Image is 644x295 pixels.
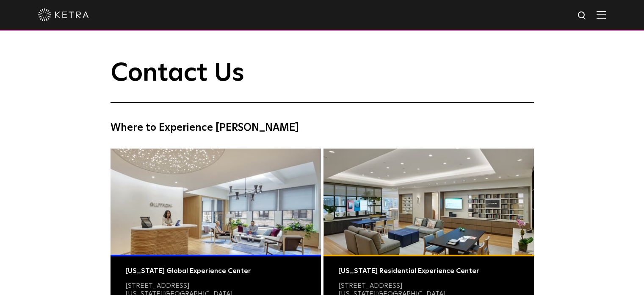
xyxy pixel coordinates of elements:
img: Hamburger%20Nav.svg [597,11,606,19]
div: [US_STATE] Global Experience Center [125,267,306,275]
img: search icon [577,11,588,21]
a: [STREET_ADDRESS] [338,282,403,289]
h1: Contact Us [111,59,534,103]
a: [STREET_ADDRESS] [125,282,190,289]
img: ketra-logo-2019-white [38,8,89,21]
h4: Where to Experience [PERSON_NAME] [111,120,534,136]
img: Residential Photo@2x [323,149,534,255]
div: [US_STATE] Residential Experience Center [338,267,519,275]
img: Commercial Photo@2x [111,149,321,255]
